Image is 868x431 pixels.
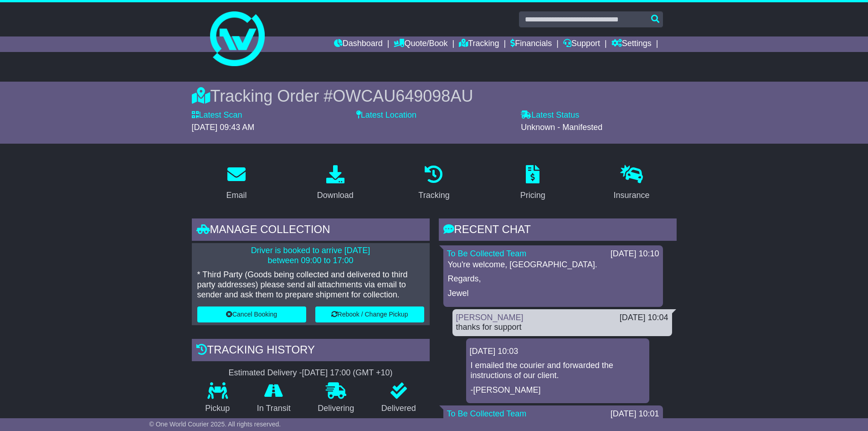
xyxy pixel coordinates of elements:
a: Pricing [514,162,551,205]
div: Email [226,189,247,202]
p: You're welcome, [GEOGRAPHIC_DATA]. [448,260,658,270]
a: Tracking [412,162,455,205]
div: Tracking history [192,339,430,363]
a: Download [311,162,360,205]
label: Latest Status [521,110,579,120]
p: Driver is booked to arrive [DATE] between 09:00 to 17:00 [197,246,424,265]
div: Manage collection [192,218,430,243]
a: Insurance [608,162,656,205]
div: Download [317,189,354,202]
p: * Third Party (Goods being collected and delivered to third party addresses) please send all atta... [197,270,424,300]
div: Tracking [418,189,449,202]
a: Quote/Book [394,36,447,52]
a: [PERSON_NAME] [456,313,524,322]
span: [DATE] 09:43 AM [192,123,255,132]
a: To Be Collected Team [447,409,527,418]
button: Rebook / Change Pickup [315,306,424,322]
p: Delivering [304,404,368,414]
a: Support [563,36,600,52]
p: -[PERSON_NAME] [471,385,645,395]
p: Regards, [448,274,658,284]
div: RECENT CHAT [439,218,677,243]
div: [DATE] 17:00 (GMT +10) [302,368,393,378]
div: [DATE] 10:01 [611,409,659,419]
label: Latest Scan [192,110,242,120]
a: Financials [510,36,552,52]
a: Settings [611,36,652,52]
div: [DATE] 10:10 [611,249,659,259]
span: © One World Courier 2025. All rights reserved. [149,421,281,428]
div: Insurance [614,189,650,202]
div: [DATE] 10:04 [620,313,668,323]
div: Pricing [520,189,545,202]
span: Unknown - Manifested [521,123,602,132]
label: Latest Location [356,110,416,120]
p: Delivered [368,404,430,414]
p: I emailed the courier and forwarded the instructions of our client. [471,361,645,380]
p: Jewel [448,289,658,299]
a: To Be Collected Team [447,249,527,258]
div: Tracking Order # [192,86,677,106]
p: Pickup [192,404,244,414]
button: Cancel Booking [197,306,306,322]
div: [DATE] 10:03 [470,347,646,357]
a: Email [220,162,252,205]
div: thanks for support [456,322,668,332]
p: In Transit [243,404,304,414]
a: Dashboard [334,36,383,52]
div: Estimated Delivery - [192,368,430,378]
a: Tracking [459,36,499,52]
span: OWCAU649098AU [333,87,473,105]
